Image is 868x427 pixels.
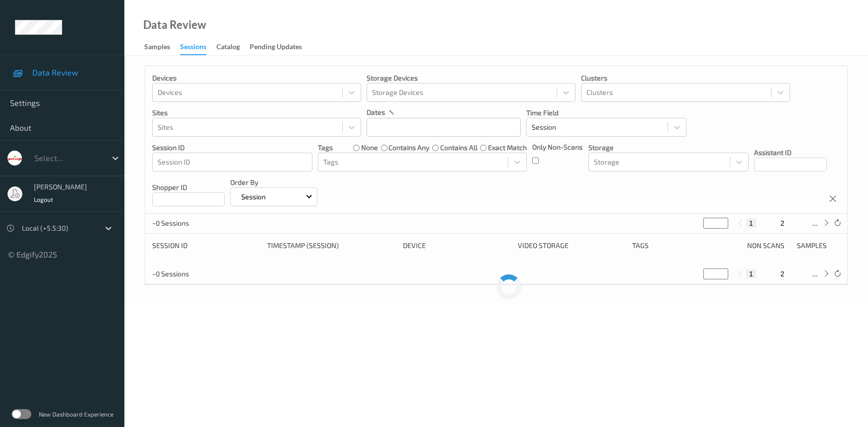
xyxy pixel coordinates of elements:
[632,241,740,251] div: Tags
[152,241,260,251] div: Session ID
[518,241,626,251] div: Video Storage
[238,192,269,202] p: Session
[754,148,827,158] p: Assistant ID
[488,143,527,153] label: exact match
[797,241,840,251] div: Samples
[180,42,206,55] div: Sessions
[152,108,361,118] p: Sites
[777,219,787,228] button: 2
[746,269,756,278] button: 1
[144,40,180,54] a: Samples
[216,42,240,54] div: Catalog
[361,143,378,153] label: none
[152,143,312,153] p: Session ID
[809,269,821,278] button: ...
[250,42,302,54] div: Pending Updates
[747,241,790,251] div: Non Scans
[152,73,361,83] p: Devices
[230,177,317,187] p: Order By
[216,40,250,54] a: Catalog
[152,218,227,228] p: ~0 Sessions
[526,108,686,118] p: Time Field
[588,143,749,153] p: Storage
[152,269,227,279] p: ~0 Sessions
[532,142,582,152] p: Only Non-Scans
[809,219,821,228] button: ...
[388,143,429,153] label: contains any
[777,269,787,278] button: 2
[746,219,756,228] button: 1
[143,20,206,30] div: Data Review
[152,182,225,192] p: Shopper ID
[367,107,385,117] p: dates
[440,143,478,153] label: contains all
[367,73,576,83] p: Storage Devices
[180,40,216,55] a: Sessions
[581,73,790,83] p: Clusters
[250,40,312,54] a: Pending Updates
[144,42,170,54] div: Samples
[403,241,511,251] div: Device
[318,143,333,153] p: Tags
[267,241,396,251] div: Timestamp (Session)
